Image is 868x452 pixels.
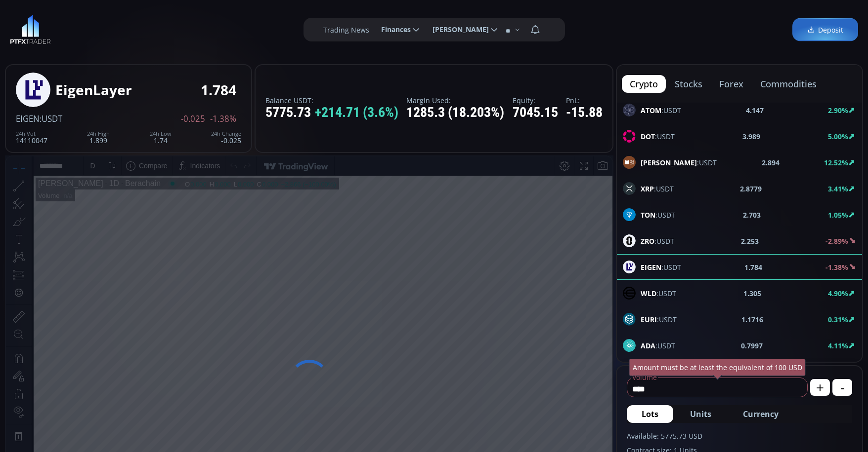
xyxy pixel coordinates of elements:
[55,82,132,98] div: EigenLayer
[87,131,110,144] div: 1.899
[490,427,545,446] button: 09:14:06 (UTC)
[406,105,504,120] div: 1285.3 (18.203%)
[743,408,779,420] span: Currency
[494,433,541,441] span: 09:14:06 (UTC)
[824,158,848,167] b: 12.52%
[87,131,110,137] div: 24h High
[641,210,675,220] span: :USDT
[746,105,764,115] b: 4.147
[690,408,711,420] span: Units
[641,132,655,141] b: DOT
[792,18,858,41] a: Deposit
[179,24,184,32] div: O
[16,113,40,124] span: EIGEN
[627,405,673,423] button: Lots
[265,97,398,104] label: Balance USDT:
[211,131,241,137] div: 24h Change
[57,36,66,43] div: n/a
[828,315,848,324] b: 0.31%
[667,75,710,93] button: stocks
[825,236,848,246] b: -2.89%
[741,340,763,351] b: 0.7997
[743,288,761,299] b: 1.305
[807,25,843,35] span: Deposit
[275,24,330,32] div: −2.866 (−100.00%)
[374,20,411,39] span: Finances
[32,36,53,43] div: Volume
[209,24,225,32] div: 0.000
[828,106,848,115] b: 2.90%
[641,158,697,167] b: [PERSON_NAME]
[9,132,17,141] div: 
[743,210,761,220] b: 2.703
[641,314,677,325] span: :USDT
[641,210,655,220] b: TON
[828,132,848,141] b: 5.00%
[584,427,605,446] div: Toggle Auto Scale
[513,97,558,104] label: Equity:
[426,20,489,39] span: [PERSON_NAME]
[641,184,654,193] b: XRP
[641,131,675,142] span: :USDT
[97,23,113,32] div: 1D
[641,341,655,350] b: ADA
[84,5,89,13] div: D
[150,131,172,137] div: 24h Low
[204,24,209,32] div: H
[641,184,674,194] span: :USDT
[641,340,675,351] span: :USDT
[184,24,201,32] div: 0.000
[828,289,848,298] b: 4.90%
[762,157,780,168] b: 2.894
[201,82,236,98] div: 1.784
[641,315,657,324] b: EURI
[181,114,205,123] span: -0.025
[10,15,51,44] img: LOGO
[132,427,148,446] div: Go to
[641,236,674,246] span: :USDT
[641,288,676,299] span: :USDT
[629,359,806,376] div: Amount must be at least the equivalent of 100 USD
[554,427,568,446] div: Toggle Percentage
[566,105,603,120] div: -15.88
[64,433,74,441] div: 3m
[513,105,558,120] div: 7045.15
[50,433,57,441] div: 1y
[81,433,90,441] div: 1m
[406,97,504,104] label: Margin Used:
[641,105,681,115] span: :USDT
[97,433,105,441] div: 5d
[256,24,272,32] div: 0.000
[36,433,43,441] div: 5y
[571,433,581,441] div: log
[742,131,760,142] b: 3.989
[211,131,241,144] div: -0.025
[113,23,155,32] div: Berachain
[40,113,62,124] span: :USDT
[622,75,666,93] button: crypto
[828,210,848,220] b: 1.05%
[16,131,47,137] div: 24h Vol.
[641,106,661,115] b: ATOM
[32,23,97,32] div: [PERSON_NAME]
[184,5,215,13] div: Indicators
[265,105,398,120] div: 5775.73
[588,433,601,441] div: auto
[568,427,584,446] div: Toggle Log Scale
[133,5,162,13] div: Compare
[162,23,171,32] div: Market open
[828,341,848,350] b: 4.11%
[752,75,825,93] button: commodities
[741,236,759,246] b: 2.253
[150,131,172,144] div: 1.74
[641,157,717,168] span: :USDT
[210,114,236,123] span: -1.38%
[828,184,848,193] b: 3.41%
[251,24,256,32] div: C
[315,105,398,120] span: +214.71 (3.6%)
[740,184,762,194] b: 2.8779
[642,408,658,420] span: Lots
[228,24,232,32] div: L
[728,405,793,423] button: Currency
[641,236,654,246] b: ZRO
